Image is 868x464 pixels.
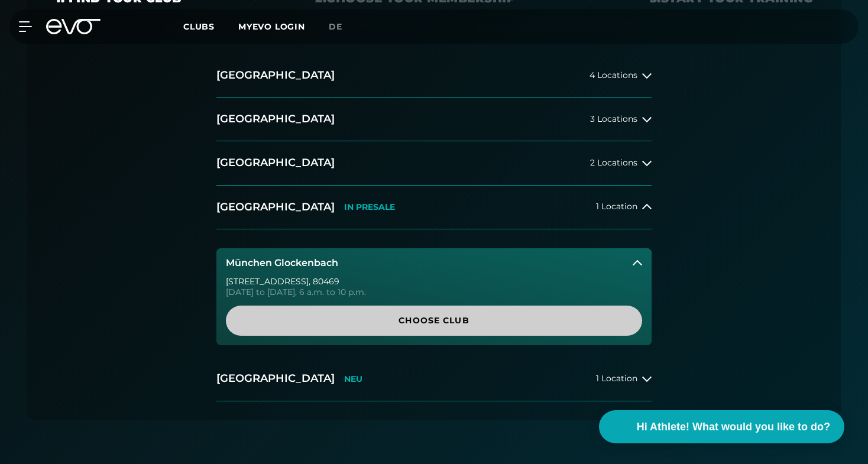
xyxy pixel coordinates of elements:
[344,202,395,212] p: IN PRESALE
[216,98,652,141] button: [GEOGRAPHIC_DATA]3 Locations
[216,54,652,98] button: [GEOGRAPHIC_DATA]4 Locations
[344,374,362,384] p: NEU
[226,258,338,268] h3: München Glockenbach
[590,158,637,167] span: 2 Locations
[216,112,335,126] h2: [GEOGRAPHIC_DATA]
[183,21,215,32] span: Clubs
[596,374,637,383] span: 1 Location
[216,155,335,170] h2: [GEOGRAPHIC_DATA]
[216,357,652,401] button: [GEOGRAPHIC_DATA]NEU1 Location
[226,277,642,285] div: [STREET_ADDRESS] , 80469
[183,21,238,32] a: Clubs
[216,248,652,278] button: München Glockenbach
[590,71,637,80] span: 4 Locations
[329,21,342,32] span: de
[216,200,335,215] h2: [GEOGRAPHIC_DATA]
[590,115,637,124] span: 3 Locations
[238,21,305,32] a: MYEVO LOGIN
[216,141,652,185] button: [GEOGRAPHIC_DATA]2 Locations
[226,306,642,336] a: Choose Club
[226,288,642,296] div: [DATE] to [DATE], 6 a.m. to 10 p.m.
[596,202,637,211] span: 1 Location
[329,20,357,34] a: de
[216,186,652,229] button: [GEOGRAPHIC_DATA]IN PRESALE1 Location
[599,410,844,443] button: Hi Athlete! What would you like to do?
[216,68,335,83] h2: [GEOGRAPHIC_DATA]
[254,314,614,327] span: Choose Club
[216,371,335,386] h2: [GEOGRAPHIC_DATA]
[637,419,830,435] span: Hi Athlete! What would you like to do?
